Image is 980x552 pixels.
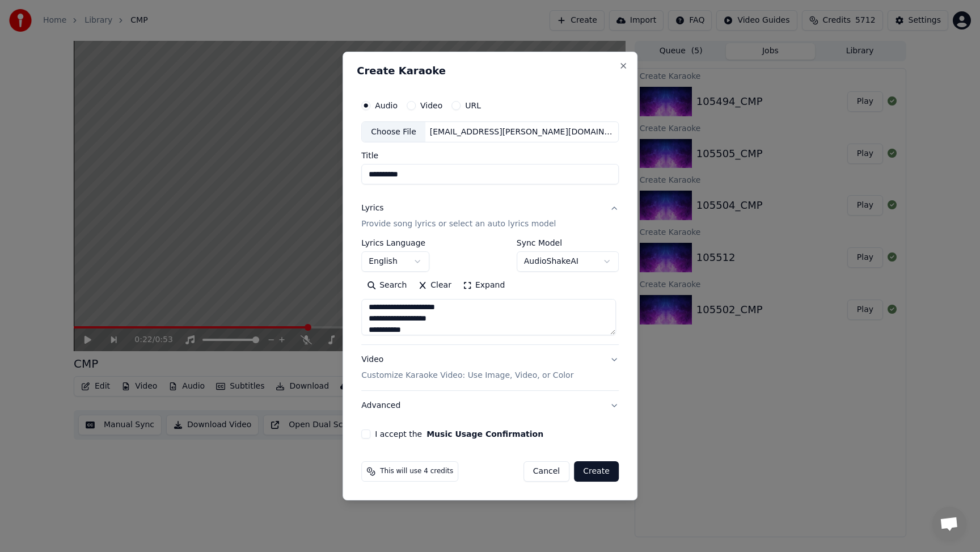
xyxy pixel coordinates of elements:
div: Choose File [362,122,425,142]
label: Audio [375,102,398,109]
button: Expand [457,277,510,295]
div: Video [361,355,573,382]
p: Customize Karaoke Video: Use Image, Video, or Color [361,370,573,381]
label: Lyrics Language [361,239,429,247]
label: Video [420,102,442,109]
label: Sync Model [517,239,619,247]
button: LyricsProvide song lyrics or select an auto lyrics model [361,194,619,239]
label: Title [361,152,619,160]
button: Create [574,461,619,482]
div: [EMAIL_ADDRESS][PERSON_NAME][DOMAIN_NAME]/Shared drives/Sing King G Drive/Filemaker/CPT_Tracks/Ne... [425,127,618,138]
button: Clear [412,277,457,295]
button: VideoCustomize Karaoke Video: Use Image, Video, or Color [361,345,619,391]
div: LyricsProvide song lyrics or select an auto lyrics model [361,239,619,345]
h2: Create Karaoke [357,66,623,76]
button: Advanced [361,391,619,420]
button: Cancel [523,461,569,482]
div: Lyrics [361,203,383,214]
span: This will use 4 credits [380,467,453,476]
label: I accept the [375,430,543,438]
label: URL [465,102,481,109]
button: Search [361,277,412,295]
button: I accept the [426,430,543,438]
p: Provide song lyrics or select an auto lyrics model [361,219,556,230]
